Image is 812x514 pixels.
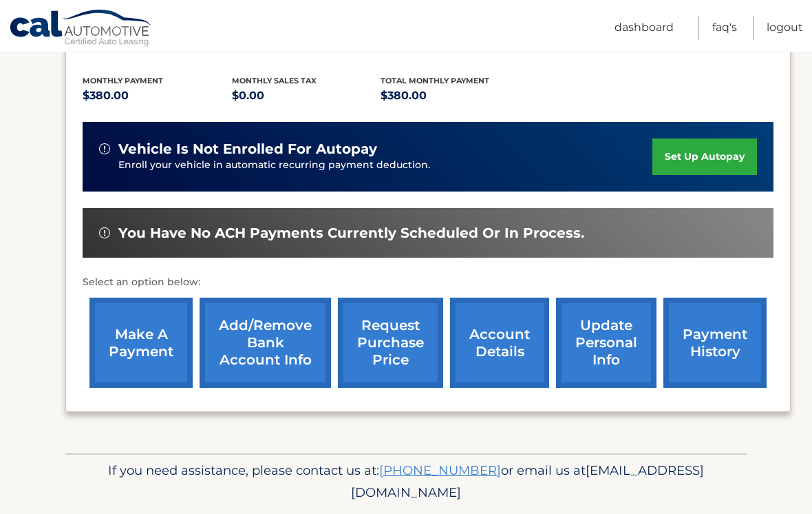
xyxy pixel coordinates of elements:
a: update personal info [556,298,656,388]
a: FAQ's [712,16,737,40]
img: alert-white.svg [99,143,110,154]
a: account details [450,298,549,388]
span: [EMAIL_ADDRESS][DOMAIN_NAME] [351,462,704,500]
a: Dashboard [615,16,674,40]
a: Logout [767,16,803,40]
p: $0.00 [232,86,381,105]
p: Select an option below: [83,274,773,291]
a: Add/Remove bank account info [200,298,331,388]
a: Cal Automotive [9,9,153,49]
span: Monthly sales Tax [232,76,317,85]
a: payment history [663,298,767,388]
p: $380.00 [83,86,232,105]
span: You have no ACH payments currently scheduled or in process. [118,225,584,242]
span: Monthly Payment [83,76,163,85]
p: If you need assistance, please contact us at: or email us at [74,460,738,504]
a: set up autopay [652,138,757,175]
img: alert-white.svg [99,227,110,238]
span: Total Monthly Payment [381,76,489,85]
a: [PHONE_NUMBER] [379,462,501,478]
a: request purchase price [338,298,443,388]
span: vehicle is not enrolled for autopay [118,141,377,158]
p: $380.00 [381,86,530,105]
a: make a payment [89,298,193,388]
p: Enroll your vehicle in automatic recurring payment deduction. [118,158,652,173]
